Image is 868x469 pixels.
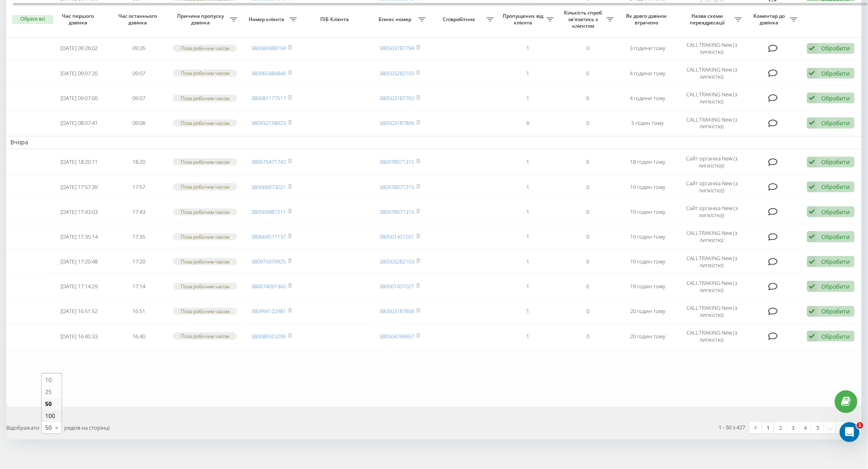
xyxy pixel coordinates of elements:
[173,333,237,340] div: Поза робочим часом
[762,422,774,433] a: 1
[173,308,237,315] div: Поза робочим часом
[787,422,799,433] a: 3
[251,333,286,340] a: 380689323295
[837,422,849,433] a: 9
[173,208,237,215] div: Поза робочим часом
[824,422,837,433] div: …
[12,15,53,24] button: Обрати всі
[49,62,109,85] td: [DATE] 09:07:20
[379,307,414,315] a: 380503187806
[379,183,414,191] a: 380978071315
[379,69,414,77] a: 380503282103
[498,200,558,223] td: 1
[251,94,286,102] a: 380681177517
[173,69,237,77] div: Поза робочим часом
[618,225,678,248] td: 19 годин тому
[799,422,812,433] a: 4
[251,119,286,127] a: 380932158623
[109,37,169,60] td: 09:26
[498,62,558,85] td: 1
[562,10,607,29] span: Кількість спроб зв'язатись з клієнтом
[45,376,52,384] span: 10
[173,283,237,290] div: Поза робочим часом
[618,37,678,60] td: 3 години тому
[498,37,558,60] td: 1
[822,307,850,315] div: Обробити
[379,282,414,290] a: 380501431021
[618,275,678,298] td: 19 годин тому
[840,422,860,442] iframe: Intercom live chat
[502,13,547,26] span: Пропущених від клієнта
[49,86,109,110] td: [DATE] 09:07:00
[678,325,746,348] td: CALLTRAKING New (з липкістю)
[558,325,618,348] td: 0
[822,208,850,216] div: Обробити
[374,16,418,23] span: Бізнес номер
[682,13,734,26] span: Назва схеми переадресації
[109,300,169,323] td: 16:51
[173,258,237,265] div: Поза робочим часом
[379,233,414,240] a: 380501431021
[774,422,787,433] a: 2
[434,16,487,23] span: Співробітник
[498,275,558,298] td: 1
[678,86,746,110] td: CALLTRAKING New (з липкістю)
[558,300,618,323] td: 0
[618,62,678,85] td: 4 години тому
[6,424,39,431] span: Відображати
[109,111,169,134] td: 09:06
[558,62,618,85] td: 0
[49,37,109,60] td: [DATE] 09:26:02
[822,158,850,166] div: Обробити
[251,183,286,191] a: 380666973021
[49,300,109,323] td: [DATE] 16:51:52
[558,175,618,199] td: 0
[49,111,109,134] td: [DATE] 08:07:41
[498,86,558,110] td: 1
[109,175,169,199] td: 17:57
[618,250,678,273] td: 19 годин тому
[109,225,169,248] td: 17:35
[558,250,618,273] td: 0
[64,424,110,431] span: рядків на сторінці
[251,158,286,165] a: 380675471742
[558,225,618,248] td: 0
[558,86,618,110] td: 0
[173,183,237,190] div: Поза робочим часом
[49,325,109,348] td: [DATE] 16:40:33
[251,233,286,240] a: 380664577137
[618,200,678,223] td: 19 годин тому
[625,13,671,26] span: Як довго дзвінок втрачено
[379,94,414,102] a: 380503187792
[379,44,414,52] a: 380503187794
[49,225,109,248] td: [DATE] 17:35:14
[812,422,824,433] a: 5
[719,423,746,431] div: 1 - 50 з 427
[251,69,286,77] a: 380965484846
[678,62,746,85] td: CALLTRAKING New (з липкістю)
[173,233,237,240] div: Поза робочим часом
[45,412,55,420] span: 100
[751,13,790,26] span: Коментар до дзвінка
[678,200,746,223] td: Сайт органіка New (з липкістю))
[822,44,850,52] div: Обробити
[822,258,850,266] div: Обробити
[173,45,237,52] div: Поза робочим часом
[45,400,52,408] span: 50
[379,208,414,215] a: 380978071315
[678,300,746,323] td: CALLTRAKING New (з липкістю)
[618,86,678,110] td: 4 години тому
[822,333,850,340] div: Обробити
[498,300,558,323] td: 1
[49,275,109,298] td: [DATE] 17:14:29
[109,200,169,223] td: 17:43
[822,282,850,290] div: Обробити
[56,13,102,26] span: Час першого дзвінка
[109,86,169,110] td: 09:07
[379,119,414,127] a: 380503187806
[45,388,52,396] span: 25
[309,16,363,23] span: ПІБ Клієнта
[498,111,558,134] td: 6
[251,44,286,52] a: 380686988194
[498,325,558,348] td: 1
